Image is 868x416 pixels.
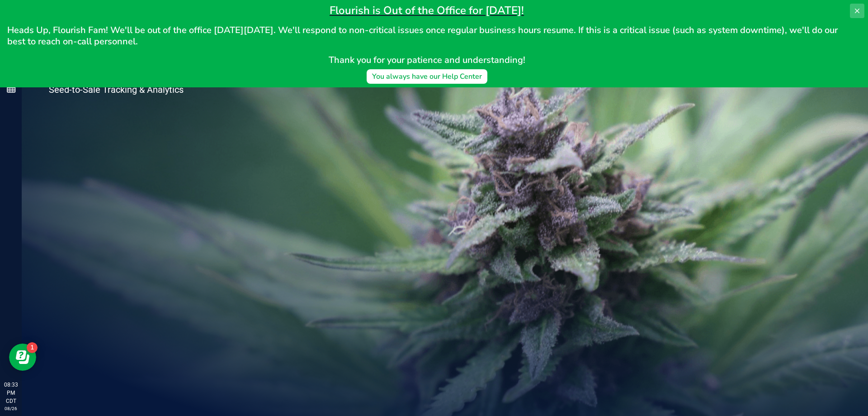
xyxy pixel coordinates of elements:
iframe: Resource center unread badge [27,342,38,353]
p: 08:33 PM CDT [4,381,18,405]
iframe: Resource center [9,344,36,371]
div: You always have our Help Center [372,71,482,82]
p: Seed-to-Sale Tracking & Analytics [49,85,221,94]
span: Heads Up, Flourish Fam! We'll be out of the office [DATE][DATE]. We'll respond to non-critical is... [7,24,840,48]
p: 08/26 [4,405,18,412]
inline-svg: Reports [7,85,16,94]
span: Flourish is Out of the Office for [DATE]! [330,3,524,18]
span: Thank you for your patience and understanding! [329,54,525,66]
